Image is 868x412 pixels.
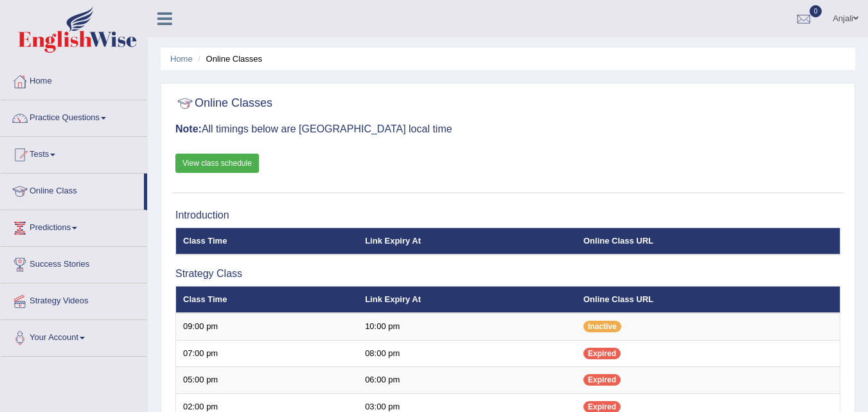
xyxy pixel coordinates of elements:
[1,210,147,242] a: Predictions
[1,100,147,132] a: Practice Questions
[358,340,576,367] td: 08:00 pm
[176,340,359,367] td: 07:00 pm
[358,313,576,340] td: 10:00 pm
[1,174,144,206] a: Online Class
[583,348,621,359] span: Expired
[176,286,359,313] th: Class Time
[1,320,147,352] a: Your Account
[1,137,147,169] a: Tests
[358,367,576,394] td: 06:00 pm
[195,53,262,65] li: Online Classes
[1,64,147,96] a: Home
[175,154,259,173] a: View class schedule
[583,374,621,386] span: Expired
[175,210,840,221] h3: Introduction
[175,94,272,113] h2: Online Classes
[576,228,840,255] th: Online Class URL
[175,123,840,135] h3: All timings below are [GEOGRAPHIC_DATA] local time
[583,321,621,332] span: Inactive
[175,268,840,280] h3: Strategy Class
[176,313,359,340] td: 09:00 pm
[170,54,193,64] a: Home
[810,5,822,17] span: 0
[576,286,840,313] th: Online Class URL
[176,367,359,394] td: 05:00 pm
[358,228,576,255] th: Link Expiry At
[1,283,147,316] a: Strategy Videos
[1,247,147,279] a: Success Stories
[358,286,576,313] th: Link Expiry At
[176,228,359,255] th: Class Time
[175,123,202,134] b: Note:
